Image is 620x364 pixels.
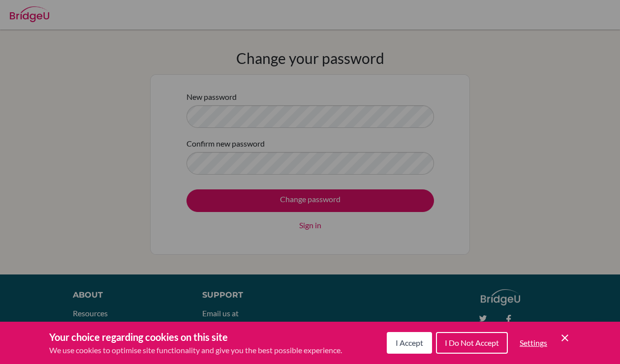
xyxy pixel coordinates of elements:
[436,332,508,354] button: I Do Not Accept
[445,338,499,347] span: I Do Not Accept
[387,332,432,354] button: I Accept
[512,333,555,353] button: Settings
[520,338,547,347] span: Settings
[49,330,342,344] h3: Your choice regarding cookies on this site
[396,338,423,347] span: I Accept
[559,332,571,344] button: Save and close
[49,344,342,356] p: We use cookies to optimise site functionality and give you the best possible experience.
